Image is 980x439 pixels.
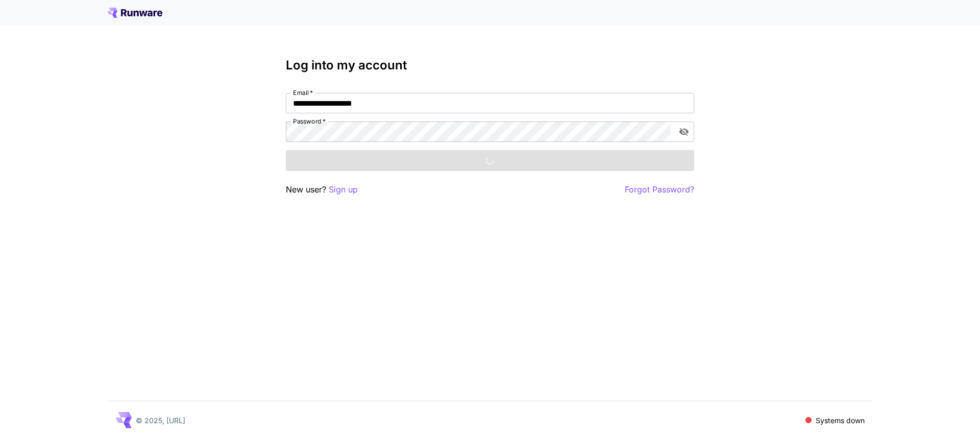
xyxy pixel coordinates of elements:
h3: Log into my account [286,58,694,72]
label: Email [293,88,313,97]
p: © 2025, [URL] [136,415,185,426]
button: toggle password visibility [675,123,693,141]
p: Systems down [816,415,865,426]
button: Forgot Password? [625,183,694,196]
label: Password [293,117,326,126]
button: Sign up [329,183,358,196]
p: New user? [286,183,358,196]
